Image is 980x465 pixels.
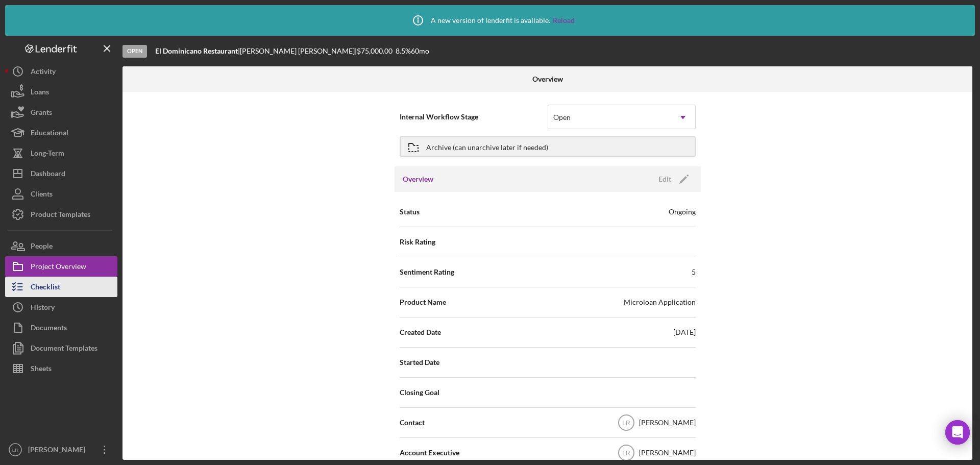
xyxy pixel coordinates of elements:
[357,47,396,55] div: $75,000.00
[12,447,18,453] text: LR
[400,357,439,368] span: Started Date
[31,277,60,300] div: Checklist
[5,204,117,225] button: Product Templates
[5,163,117,184] button: Dashboard
[400,418,425,428] span: Contact
[400,237,435,247] span: Risk Rating
[652,172,693,187] button: Edit
[5,123,117,143] button: Educational
[624,297,696,307] div: Microloan Application
[155,47,240,55] div: |
[411,47,429,55] div: 60 mo
[5,317,117,338] button: Documents
[945,420,970,445] div: Open Intercom Messenger
[31,61,56,84] div: Activity
[622,420,630,427] text: LR
[31,358,52,381] div: Sheets
[31,123,68,145] div: Educational
[5,102,117,123] button: Grants
[692,267,696,277] div: 5
[31,256,86,279] div: Project Overview
[240,47,357,55] div: [PERSON_NAME] [PERSON_NAME] |
[5,184,117,204] button: Clients
[639,418,696,428] div: [PERSON_NAME]
[639,448,696,458] div: [PERSON_NAME]
[31,317,67,340] div: Documents
[122,45,147,58] div: Open
[426,137,548,156] div: Archive (can unarchive later if needed)
[31,82,49,105] div: Loans
[31,163,65,186] div: Dashboard
[26,439,92,462] div: [PERSON_NAME]
[400,448,459,458] span: Account Executive
[400,136,696,157] button: Archive (can unarchive later if needed)
[400,267,454,277] span: Sentiment Rating
[5,439,117,460] button: LR[PERSON_NAME]
[669,207,696,217] div: Ongoing
[5,143,117,163] button: Long-Term
[396,47,411,55] div: 8.5 %
[553,113,571,121] div: Open
[5,82,117,102] button: Loans
[5,61,117,82] button: Activity
[31,184,53,207] div: Clients
[5,256,117,277] button: Project Overview
[400,112,548,122] span: Internal Workflow Stage
[155,46,238,55] b: El Dominicano Restaurant
[5,236,117,256] button: People
[400,297,446,307] span: Product Name
[5,297,117,317] button: History
[31,297,55,320] div: History
[400,327,441,337] span: Created Date
[658,172,671,187] div: Edit
[622,450,630,457] text: LR
[400,207,420,217] span: Status
[31,338,97,361] div: Document Templates
[532,75,563,83] b: Overview
[5,338,117,358] button: Document Templates
[31,236,53,259] div: People
[553,16,575,25] a: Reload
[405,8,575,33] div: A new version of lenderfit is available.
[5,358,117,379] button: Sheets
[5,277,117,297] button: Checklist
[31,102,52,125] div: Grants
[400,387,439,398] span: Closing Goal
[673,327,696,337] div: [DATE]
[403,174,433,184] h3: Overview
[31,143,64,166] div: Long-Term
[31,204,90,227] div: Product Templates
